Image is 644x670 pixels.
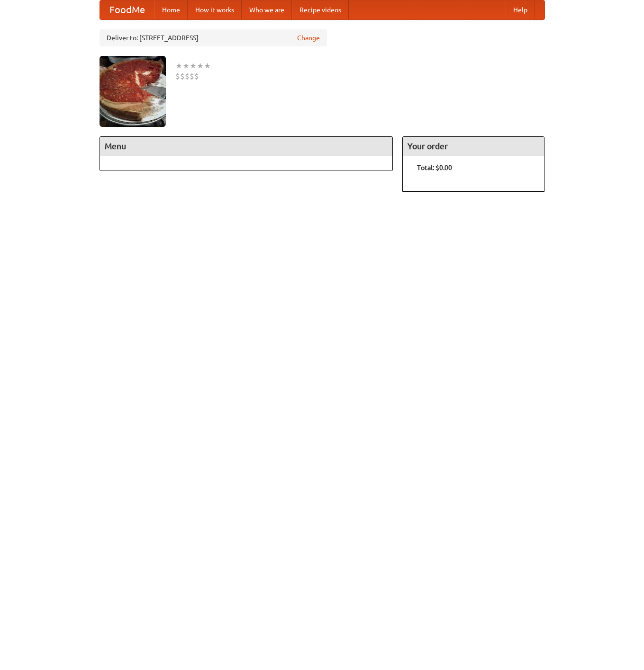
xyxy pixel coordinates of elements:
li: ★ [204,61,211,71]
a: How it works [188,0,242,19]
li: ★ [175,61,182,71]
h4: Menu [100,137,393,156]
div: Deliver to: [STREET_ADDRESS] [100,29,327,46]
a: Home [154,0,188,19]
li: $ [180,71,185,81]
img: angular.jpg [100,56,166,127]
li: ★ [197,61,204,71]
a: Change [297,33,320,43]
a: Help [506,0,535,19]
li: ★ [182,61,190,71]
li: $ [185,71,190,81]
b: Total: $0.00 [417,164,452,171]
a: Who we are [242,0,292,19]
li: ★ [190,61,197,71]
h4: Your order [403,137,544,156]
a: Recipe videos [292,0,349,19]
li: $ [190,71,194,81]
li: $ [194,71,199,81]
a: FoodMe [100,0,154,19]
li: $ [175,71,180,81]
